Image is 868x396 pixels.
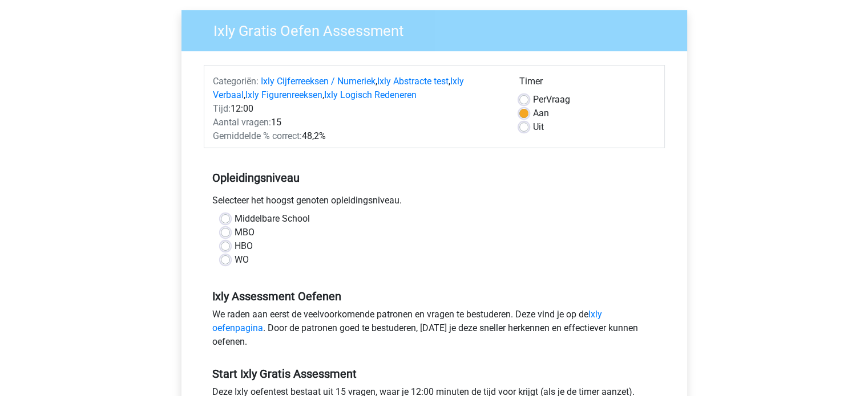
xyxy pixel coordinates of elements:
label: MBO [235,226,255,239]
h3: Ixly Gratis Oefen Assessment [200,18,679,40]
span: Per [533,94,546,105]
a: Ixly Cijferreeksen / Numeriek [261,76,376,87]
span: Categoriën: [213,76,259,87]
h5: Ixly Assessment Oefenen [212,289,656,303]
a: Ixly Logisch Redeneren [324,89,417,100]
a: Ixly Abstracte test [377,76,449,87]
label: Vraag [533,93,570,107]
div: Timer [519,75,656,93]
h5: Opleidingsniveau [212,166,656,189]
label: Middelbare School [235,212,310,226]
label: Uit [533,120,544,134]
a: Ixly Figurenreeksen [245,89,322,100]
div: 15 [204,116,511,129]
span: Gemiddelde % correct: [213,130,302,141]
label: HBO [235,239,253,253]
label: Aan [533,107,549,120]
span: Tijd: [213,103,231,114]
span: Aantal vragen: [213,117,271,128]
div: , , , , [204,75,511,102]
div: Selecteer het hoogst genoten opleidingsniveau. [204,194,665,212]
div: 12:00 [204,102,511,116]
h5: Start Ixly Gratis Assessment [212,367,656,381]
label: WO [235,253,249,267]
div: 48,2% [204,129,511,143]
div: We raden aan eerst de veelvoorkomende patronen en vragen te bestuderen. Deze vind je op de . Door... [204,308,665,353]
